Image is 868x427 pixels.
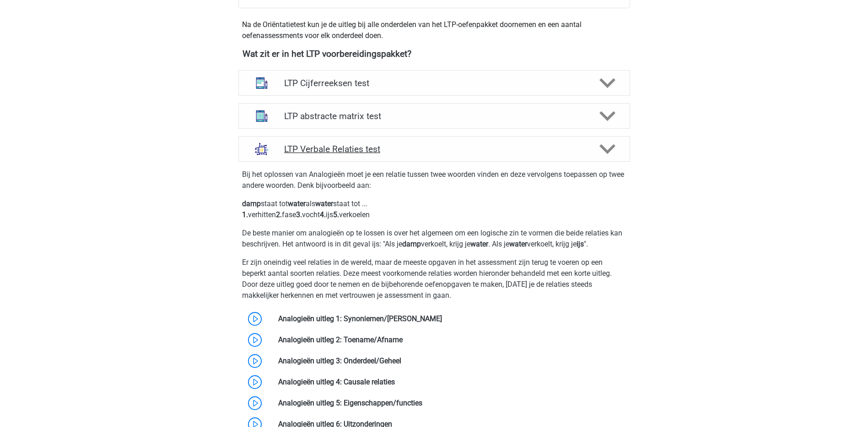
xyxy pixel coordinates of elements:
[271,377,630,388] div: Analogieën uitleg 4: Causale relaties
[284,111,584,121] h4: LTP abstracte matrix test
[333,210,339,219] b: 5.
[242,210,248,219] b: 1.
[250,104,274,128] img: abstracte matrices
[271,313,630,324] div: Analogieën uitleg 1: Synoniemen/[PERSON_NAME]
[288,199,306,208] b: water
[577,240,584,248] b: ijs
[242,257,626,301] p: Er zijn oneindig veel relaties in de wereld, maar de meeste opgaven in het assessment zijn terug ...
[271,334,630,345] div: Analogieën uitleg 2: Toename/Afname
[235,136,634,162] a: analogieen LTP Verbale Relaties test
[242,169,626,191] p: Bij het oplossen van Analogieën moet je een relatie tussen twee woorden vinden en deze vervolgens...
[276,210,282,219] b: 2.
[271,356,630,367] div: Analogieën uitleg 3: Onderdeel/Geheel
[243,49,626,59] h4: Wat zit er in het LTP voorbereidingspakket?
[250,71,274,95] img: cijferreeksen
[242,198,626,220] p: staat tot als staat tot ... verhitten fase vocht ijs verkoelen
[402,240,421,248] b: damp
[238,19,630,41] div: Na de Oriëntatietest kun je de uitleg bij alle onderdelen van het LTP-oefenpakket doornemen en ee...
[509,240,527,248] b: water
[284,78,584,88] h4: LTP Cijferreeksen test
[320,210,326,219] b: 4.
[250,137,274,161] img: analogieen
[271,398,630,409] div: Analogieën uitleg 5: Eigenschappen/functies
[242,199,261,208] b: damp
[296,210,302,219] b: 3.
[315,199,333,208] b: water
[284,144,584,154] h4: LTP Verbale Relaties test
[470,240,488,248] b: water
[235,70,634,96] a: cijferreeksen LTP Cijferreeksen test
[235,103,634,129] a: abstracte matrices LTP abstracte matrix test
[242,228,626,250] p: De beste manier om analogieën op te lossen is over het algemeen om een logische zin te vormen die...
